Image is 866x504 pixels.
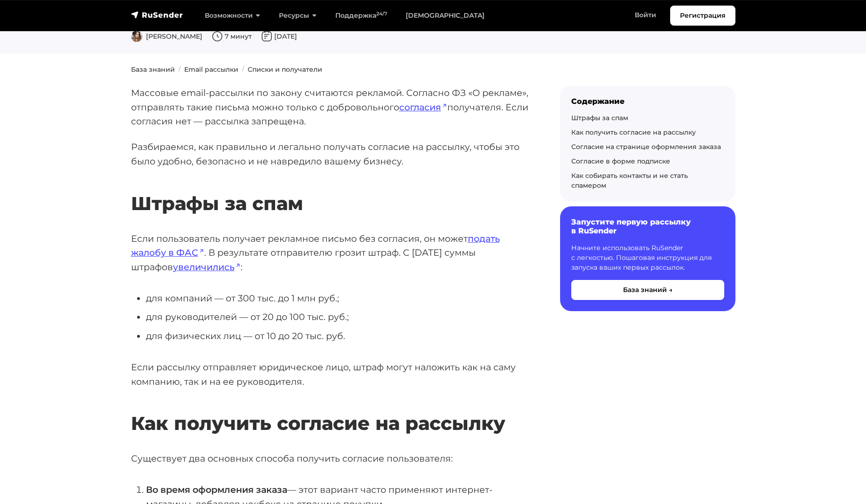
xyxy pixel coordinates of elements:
a: Согласие на странице оформления заказа [571,143,721,151]
strong: Во время оформления заказа [146,484,287,495]
img: Время чтения [212,31,223,42]
a: Списки и получатели [248,65,322,74]
li: для компаний — от 300 тыс. до 1 млн руб.; [146,291,530,306]
a: Запустите первую рассылку в RuSender Начните использовать RuSender с легкостью. Пошаговая инструк... [560,206,735,311]
img: Дата публикации [261,31,272,42]
a: Поддержка24/7 [326,6,396,25]
h2: Штрафы за спам [131,165,530,215]
li: для физических лиц — от 10 до 20 тыс. руб. [146,329,530,343]
h6: Запустите первую рассылку в RuSender [571,218,724,235]
a: [DEMOGRAPHIC_DATA] [396,6,494,25]
p: Массовые email-рассылки по закону считаются рекламой. Согласно ФЗ «О рекламе», отправлять такие п... [131,86,530,129]
p: Разбираемся, как правильно и легально получать согласие на рассылку, чтобы это было удобно, безоп... [131,140,530,168]
nav: breadcrumb [125,65,741,75]
p: Начните использовать RuSender с легкостью. Пошаговая инструкция для запуска ваших первых рассылок. [571,243,724,272]
span: 7 минут [212,32,252,41]
a: Штрафы за спам [571,114,628,122]
a: Как собирать контакты и не стать спамером [571,171,688,190]
a: Войти [625,6,665,25]
sup: 24/7 [376,11,387,17]
img: RuSender [131,10,183,20]
div: Содержание [571,97,724,106]
a: Как получить согласие на рассылку [571,128,696,136]
h2: Как получить согласие на рассылку [131,385,530,435]
a: Возможности [195,6,270,25]
button: База знаний → [571,280,724,300]
a: увеличились [173,261,241,272]
a: Ресурсы [270,6,326,25]
a: База знаний [131,65,175,74]
span: [PERSON_NAME] [131,32,202,41]
a: Согласие в форме подписке [571,157,670,165]
p: Существует два основных способа получить согласие пользователя: [131,451,530,466]
a: Email рассылки [184,65,238,74]
a: Регистрация [670,6,735,26]
p: Если пользователь получает рекламное письмо без согласия, он может . В результате отправителю гро... [131,232,530,274]
li: для руководителей — от 20 до 100 тыс. руб.; [146,310,530,324]
p: Если рассылку отправляет юридическое лицо, штраф могут наложить как на саму компанию, так и на ее... [131,360,530,388]
span: [DATE] [261,32,297,41]
a: согласия [399,102,447,113]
